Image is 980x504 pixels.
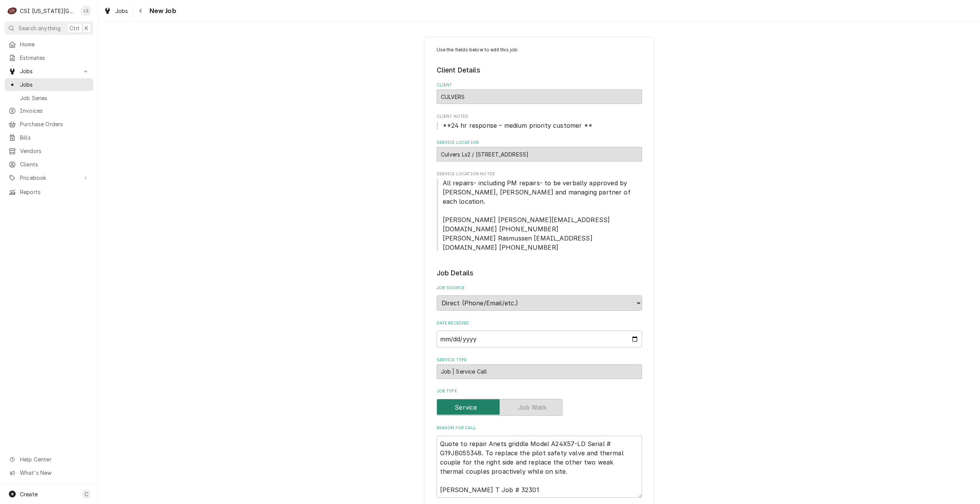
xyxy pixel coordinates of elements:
[20,7,76,15] div: CSI [US_STATE][GEOGRAPHIC_DATA]
[437,268,642,278] legend: Job Details
[81,5,91,16] div: Lindy Springer's Avatar
[115,7,128,15] span: Jobs
[20,491,38,497] span: Create
[437,364,642,379] div: Job | Service Call
[437,171,642,252] div: Service Location Notes
[20,188,89,196] span: Reports
[437,320,642,326] label: Date Received
[5,118,93,130] a: Purchase Orders
[437,425,642,497] div: Reason For Call
[85,24,88,32] span: K
[135,5,147,17] button: Navigate back
[437,320,642,348] div: Date Received
[5,21,93,35] button: Search anythingCtrlK
[5,104,93,117] a: Invoices
[437,178,642,252] span: Service Location Notes
[20,94,89,102] span: Job Series
[147,6,176,16] span: New Job
[437,388,642,394] label: Job Type
[7,5,18,16] div: CSI Kansas City's Avatar
[5,131,93,144] a: Bills
[5,186,93,198] a: Reports
[5,92,93,104] a: Job Series
[437,147,642,161] div: Culvers Ls2 / 1275 Southeast Oldham Parkway, Lees Summit, MO 64063
[20,40,89,48] span: Home
[437,121,642,130] span: Client Notes
[20,133,89,142] span: Bills
[437,399,642,416] div: Service
[437,65,642,75] legend: Client Details
[101,5,131,17] a: Jobs
[20,455,89,463] span: Help Center
[437,436,642,498] textarea: Quote to repair Anets griddle Model A24X57-LD Serial # G19JB055348. To replace the pilot safety v...
[437,425,642,431] label: Reason For Call
[437,285,642,291] label: Job Source
[5,466,93,479] a: Go to What's New
[437,140,642,161] div: Service Location
[20,147,89,155] span: Vendors
[437,82,642,104] div: Client
[7,5,18,16] div: C
[20,54,89,62] span: Estimates
[20,81,89,89] span: Jobs
[5,145,93,157] a: Vendors
[5,171,93,184] a: Go to Pricebook
[437,46,642,53] p: Use the fields below to edit this job:
[437,331,642,348] input: yyyy-mm-dd
[437,357,642,379] div: Service Type
[20,120,89,128] span: Purchase Orders
[20,174,78,182] span: Pricebook
[437,82,642,88] label: Client
[5,453,93,466] a: Go to Help Center
[437,140,642,146] label: Service Location
[437,89,642,104] div: CULVERS
[5,158,93,171] a: Clients
[5,78,93,91] a: Jobs
[20,469,89,477] span: What's New
[443,122,593,129] span: **24 hr response – medium priority customer **
[5,65,93,77] a: Go to Jobs
[437,357,642,363] label: Service Type
[437,285,642,311] div: Job Source
[5,38,93,51] a: Home
[20,67,78,75] span: Jobs
[20,160,89,168] span: Clients
[443,179,633,251] span: All repairs- including PM repairs- to be verbally approved by [PERSON_NAME], [PERSON_NAME] and ma...
[437,388,642,415] div: Job Type
[437,114,642,130] div: Client Notes
[437,171,642,177] span: Service Location Notes
[81,5,91,16] div: LS
[84,490,88,498] span: C
[70,24,79,32] span: Ctrl
[437,114,642,120] span: Client Notes
[20,107,89,115] span: Invoices
[18,24,61,32] span: Search anything
[5,51,93,64] a: Estimates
